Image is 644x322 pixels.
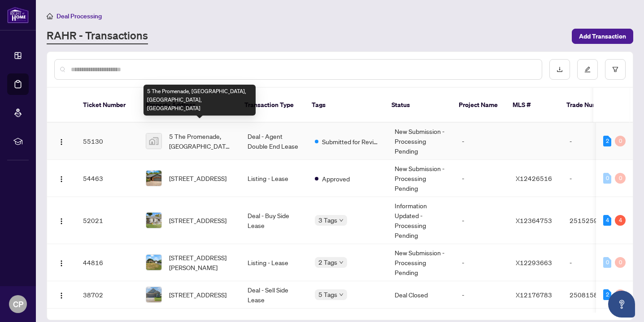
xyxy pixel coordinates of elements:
img: thumbnail-img [146,255,161,270]
img: Logo [58,260,65,267]
div: 0 [615,289,626,300]
img: thumbnail-img [146,133,161,149]
td: - [562,123,625,160]
div: 2 [603,289,611,300]
span: [STREET_ADDRESS] [169,215,226,225]
img: thumbnail-img [146,213,161,228]
td: - [455,281,509,309]
th: Status [384,88,452,123]
button: filter [605,59,626,80]
td: Information Updated - Processing Pending [387,197,455,244]
td: New Submission - Processing Pending [387,160,455,197]
button: Logo [54,171,69,185]
button: Logo [54,213,69,228]
span: [STREET_ADDRESS][PERSON_NAME] [169,253,233,272]
span: Approved [322,174,350,184]
th: Property Address [139,88,237,123]
button: edit [577,59,598,80]
div: 0 [615,257,626,268]
td: - [562,244,625,281]
th: Trade Number [559,88,622,123]
th: MLS # [505,88,559,123]
td: 38702 [76,281,139,309]
span: [STREET_ADDRESS] [169,173,226,183]
td: - [562,160,625,197]
td: 52021 [76,197,139,244]
button: download [549,59,570,80]
td: - [455,244,509,281]
span: 3 Tags [318,215,337,225]
img: thumbnail-img [146,287,161,302]
td: New Submission - Processing Pending [387,244,455,281]
img: Logo [58,138,65,146]
th: Project Name [452,88,505,123]
span: Deal Processing [57,12,102,20]
img: Logo [58,218,65,225]
td: Deal - Buy Side Lease [240,197,308,244]
button: Add Transaction [572,29,633,44]
span: 2 Tags [318,257,337,267]
td: Listing - Lease [240,244,308,281]
span: 5 Tags [318,289,337,300]
img: Logo [58,176,65,183]
img: logo [7,7,29,23]
span: 5 The Promenade, [GEOGRAPHIC_DATA], [GEOGRAPHIC_DATA], [GEOGRAPHIC_DATA] [169,131,233,151]
span: CP [13,298,23,310]
td: 2508158 [562,281,625,309]
td: New Submission - Processing Pending [387,123,455,160]
td: 54463 [76,160,139,197]
div: 0 [603,173,611,184]
td: Deal Closed [387,281,455,309]
span: down [339,260,344,265]
button: Logo [54,255,69,270]
td: 2515259 [562,197,625,244]
td: - [455,197,509,244]
span: download [557,66,563,73]
span: filter [612,66,618,73]
button: Logo [54,134,69,148]
span: Submitted for Review [322,137,380,146]
span: down [339,292,344,297]
button: Open asap [608,291,635,318]
div: 2 [603,136,611,146]
th: Tags [305,88,384,123]
td: Listing - Lease [240,160,308,197]
img: thumbnail-img [146,171,161,186]
a: RAHR - Transactions [47,28,148,44]
span: edit [584,66,591,73]
span: home [47,13,53,19]
div: 0 [603,257,611,268]
td: - [455,123,509,160]
td: - [455,160,509,197]
td: Deal - Sell Side Lease [240,281,308,309]
div: 0 [615,136,626,146]
span: [STREET_ADDRESS] [169,290,226,300]
span: X12426516 [516,174,552,182]
td: Deal - Agent Double End Lease [240,123,308,160]
div: 5 The Promenade, [GEOGRAPHIC_DATA], [GEOGRAPHIC_DATA], [GEOGRAPHIC_DATA] [144,85,256,116]
div: 4 [603,215,611,226]
div: 0 [615,173,626,184]
td: 44816 [76,244,139,281]
th: Transaction Type [237,88,305,123]
span: X12293663 [516,258,552,266]
img: Logo [58,292,65,299]
button: Logo [54,288,69,302]
th: Ticket Number [76,88,139,123]
span: down [339,218,344,223]
span: X12364753 [516,216,552,224]
span: X12176783 [516,291,552,299]
div: 4 [615,215,626,226]
td: 55130 [76,123,139,160]
span: Add Transaction [579,29,626,43]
